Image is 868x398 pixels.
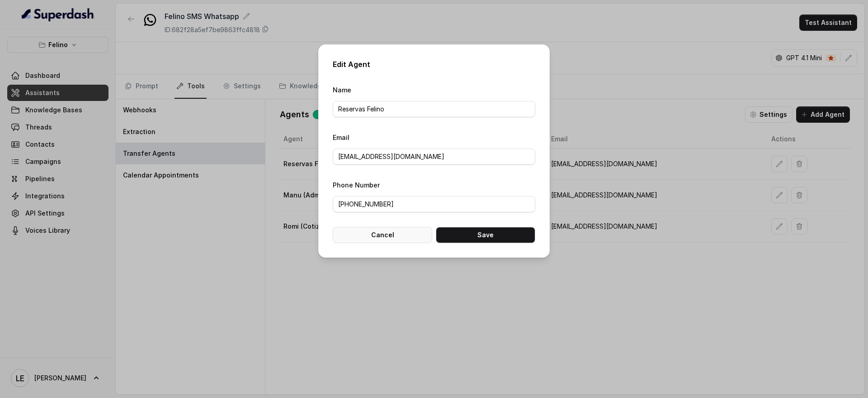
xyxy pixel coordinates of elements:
[333,86,351,94] label: Name
[333,181,380,189] label: Phone Number
[333,134,349,141] label: Email
[333,227,432,243] button: Cancel
[333,59,535,70] h2: Edit Agent
[436,227,535,243] button: Save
